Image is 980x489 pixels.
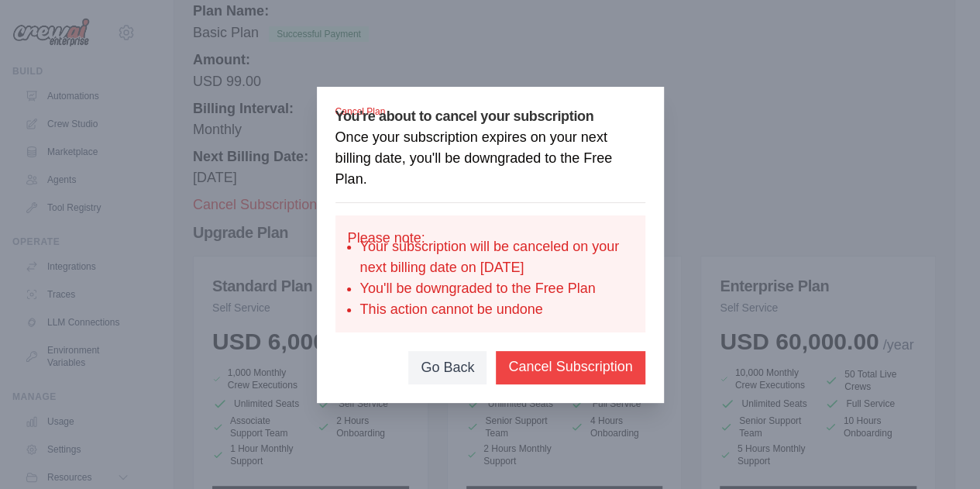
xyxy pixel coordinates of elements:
[348,228,633,249] p: Please note:
[360,236,633,278] li: Your subscription will be canceled on your next billing date on [DATE]
[421,357,474,378] button: Go Back
[335,105,645,127] h3: You're about to cancel your subscription
[335,127,645,190] p: Once your subscription expires on your next billing date, you'll be downgraded to the Free Plan.
[360,278,633,299] li: You'll be downgraded to the Free Plan
[360,299,633,320] li: This action cannot be undone
[508,356,632,377] button: Cancel Subscription
[903,415,980,489] iframe: Chat Widget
